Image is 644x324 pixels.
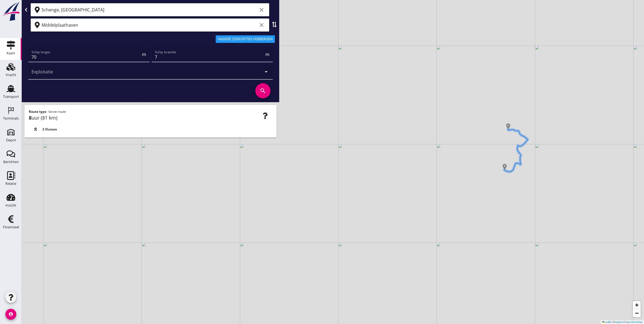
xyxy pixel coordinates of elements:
[42,5,257,14] input: Vertrekpunt
[3,95,19,98] div: Transport
[635,310,639,316] span: −
[32,53,141,61] input: Schip lengte
[218,36,273,42] div: Andere zoekopties verbergen
[625,321,643,323] a: OpenStreetMap
[5,182,16,185] div: Relatie
[3,117,19,120] div: Terminals
[1,1,21,21] img: logo-small.a267ee39.svg
[255,83,271,98] i: search
[42,21,257,29] input: Bestemming
[264,51,269,58] div: m
[141,51,146,58] div: m
[7,51,15,55] div: Kaart
[258,7,265,13] i: clear
[633,309,641,317] a: Zoom out
[635,301,639,308] span: +
[615,321,624,323] a: Mapbox
[29,114,32,121] strong: 8
[6,73,16,77] div: Vracht
[216,35,275,43] button: Andere zoekopties verbergen
[49,109,66,114] span: beste route
[505,123,511,129] img: Marker
[502,164,507,169] img: Marker
[5,204,16,207] div: Inzicht
[633,301,641,309] a: Zoom in
[155,53,264,61] input: Schip breedte
[3,225,19,229] div: Financieel
[5,309,16,320] i: account_circle
[258,22,265,28] i: clear
[602,321,612,323] a: Leaflet
[263,68,269,75] i: arrow_drop_down
[601,320,644,324] div: © ©
[42,127,57,132] span: 2 Sluizen
[3,160,19,164] div: Berichten
[6,138,16,142] div: Depot
[612,321,613,323] span: |
[29,109,46,114] strong: Route type
[29,114,272,121] div: uur (81 km)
